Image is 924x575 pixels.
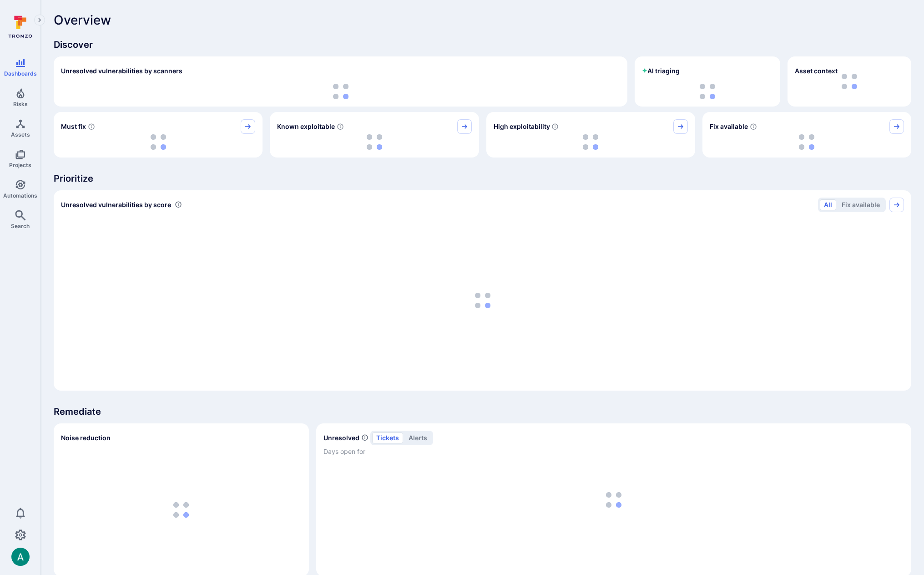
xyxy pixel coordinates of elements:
img: Loading... [583,134,598,150]
img: Loading... [700,84,715,99]
img: Loading... [367,134,382,150]
span: Noise reduction [61,434,111,442]
button: alerts [404,433,431,443]
button: tickets [372,433,403,443]
span: Projects [9,162,31,168]
div: loading spinner [61,218,904,383]
div: loading spinner [710,134,904,150]
button: All [820,199,836,210]
img: ACg8ocLSa5mPYBaXNx3eFu_EmspyJX0laNWN7cXOFirfQ7srZveEpg=s96-c [11,548,30,566]
span: Known exploitable [277,122,335,131]
span: Asset context [795,66,838,76]
svg: Risk score >=40 , missed SLA [88,123,95,130]
div: loading spinner [61,451,302,569]
div: Must fix [54,112,263,158]
span: Unresolved vulnerabilities by score [61,200,171,209]
span: Overview [54,13,111,27]
div: Arjan Dehar [11,548,30,566]
span: Prioritize [54,172,911,185]
div: loading spinner [642,84,773,99]
span: High exploitability [494,122,550,131]
span: Must fix [61,122,86,131]
div: Number of vulnerabilities in status 'Open' 'Triaged' and 'In process' grouped by score [175,200,182,209]
span: Assets [11,131,30,138]
div: Known exploitable [270,112,479,158]
img: Loading... [151,134,166,150]
h2: AI triaging [642,66,680,76]
img: Loading... [799,134,814,150]
div: High exploitability [486,112,695,158]
div: loading spinner [61,84,620,99]
span: Risks [13,101,28,107]
span: Fix available [710,122,748,131]
button: Fix available [838,199,884,210]
div: loading spinner [277,134,471,150]
h2: Unresolved vulnerabilities by scanners [61,66,182,76]
h2: Unresolved [323,433,359,443]
div: loading spinner [61,134,255,150]
span: Dashboards [4,70,37,77]
svg: Confirmed exploitable by KEV [337,123,344,130]
span: Automations [3,192,37,199]
span: Search [11,223,30,229]
span: Remediate [54,405,911,418]
div: Fix available [702,112,911,158]
i: Expand navigation menu [36,16,43,24]
img: Loading... [173,502,189,518]
span: Days open for [323,447,904,456]
svg: EPSS score ≥ 0.7 [551,123,559,130]
div: loading spinner [494,134,688,150]
img: Loading... [333,84,348,99]
img: Loading... [475,293,490,308]
svg: Vulnerabilities with fix available [750,123,757,130]
span: Number of unresolved items by priority and days open [361,433,369,443]
button: Expand navigation menu [34,15,45,25]
span: Discover [54,38,911,51]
